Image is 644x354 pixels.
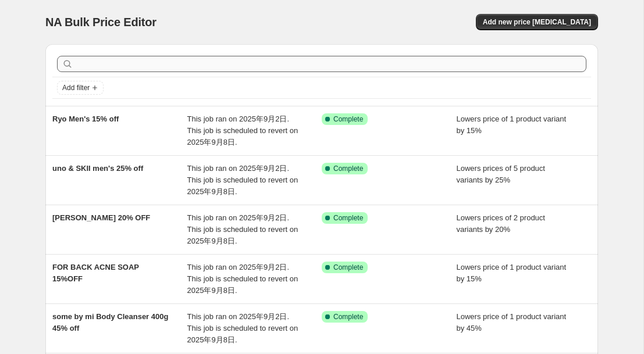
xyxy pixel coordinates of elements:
span: [PERSON_NAME] 20% OFF [52,213,150,222]
span: NA Bulk Price Editor [45,16,156,28]
span: Add new price [MEDICAL_DATA] [483,17,591,27]
span: Complete [333,164,363,173]
span: This job ran on 2025年9月2日. This job is scheduled to revert on 2025年9月8日. [187,213,298,245]
span: This job ran on 2025年9月2日. This job is scheduled to revert on 2025年9月8日. [187,312,298,344]
span: FOR BACK ACNE SOAP 15%OFF [52,263,139,283]
span: Complete [333,263,363,272]
span: Add filter [62,83,90,92]
button: Add new price [MEDICAL_DATA] [476,14,598,30]
span: Complete [333,213,363,223]
span: Lowers price of 1 product variant by 15% [457,263,567,283]
span: Lowers price of 1 product variant by 15% [457,115,567,135]
span: uno & SKII men's 25% off [52,164,143,173]
span: Ryo Men's 15% off [52,115,119,123]
span: some by mi Body Cleanser 400g 45% off [52,312,168,332]
span: Complete [333,312,363,321]
span: Lowers prices of 2 product variants by 20% [457,213,545,234]
button: Add filter [57,81,104,95]
span: Lowers price of 1 product variant by 45% [457,312,567,332]
span: This job ran on 2025年9月2日. This job is scheduled to revert on 2025年9月8日. [187,263,298,295]
span: Complete [333,115,363,124]
span: This job ran on 2025年9月2日. This job is scheduled to revert on 2025年9月8日. [187,164,298,196]
span: This job ran on 2025年9月2日. This job is scheduled to revert on 2025年9月8日. [187,115,298,146]
span: Lowers prices of 5 product variants by 25% [457,164,545,184]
